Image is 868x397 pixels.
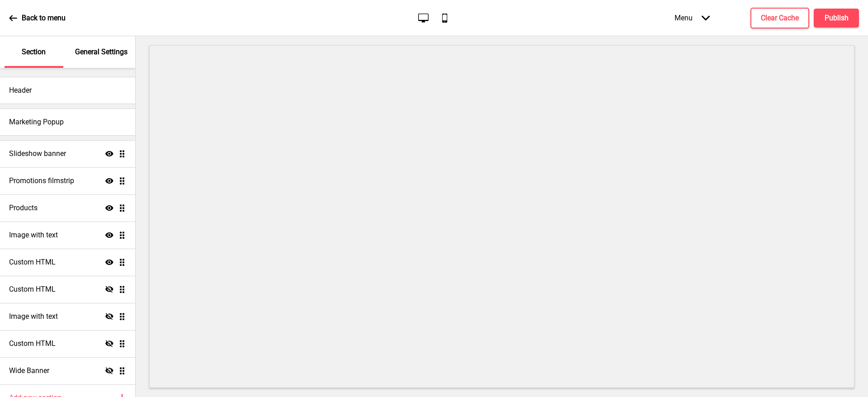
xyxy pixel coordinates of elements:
[814,9,859,28] button: Publish
[9,230,58,240] h4: Image with text
[9,85,32,95] h4: Header
[9,312,58,321] h4: Image with text
[9,284,56,294] h4: Custom HTML
[9,6,66,30] a: Back to menu
[9,176,74,186] h4: Promotions filmstrip
[9,149,66,159] h4: Slideshow banner
[9,117,64,127] h4: Marketing Popup
[750,8,809,28] button: Clear Cache
[665,5,719,31] div: Menu
[9,257,56,267] h4: Custom HTML
[75,47,127,57] p: General Settings
[22,47,46,57] p: Section
[9,366,49,376] h4: Wide Banner
[9,339,56,349] h4: Custom HTML
[9,203,38,213] h4: Products
[22,13,66,23] p: Back to menu
[761,13,799,23] h4: Clear Cache
[825,13,849,23] h4: Publish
